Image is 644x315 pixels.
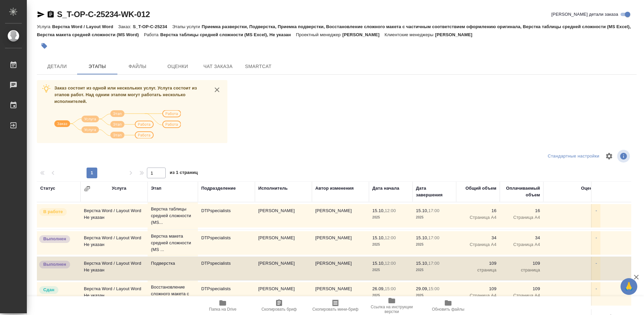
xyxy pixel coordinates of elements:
p: 34 [503,235,540,241]
p: Работа [144,32,160,37]
p: Страница А4 [460,214,496,221]
td: Верстка Word / Layout Word Не указан [80,257,148,280]
button: Добавить тэг [37,39,52,53]
p: 15:00 [428,286,439,291]
p: Страница А4 [503,241,540,248]
span: [PERSON_NAME] детали заказа [551,11,618,18]
p: 109 [460,260,496,267]
p: 15:00 [385,286,396,291]
button: 🙏 [621,278,637,295]
p: 2025 [416,214,453,221]
p: 17:00 [428,261,439,266]
p: Заказ: [118,24,133,29]
p: 15.10, [416,235,428,240]
p: 15.10, [372,261,385,266]
span: Скопировать мини-бриф [312,307,358,312]
p: 29.09, [416,286,428,291]
p: 12:00 [385,208,396,213]
p: 34 [460,235,496,241]
p: Приемка разверстки, Подверстка, Приемка подверстки, Восстановление сложного макета с частичным со... [37,24,631,37]
button: Сгруппировать [84,185,91,192]
p: 16 [503,207,540,214]
p: 2025 [372,214,409,221]
p: 109 [460,286,496,292]
p: 12:00 [385,235,396,240]
button: close [212,85,222,95]
p: S_T-OP-C-25234 [133,24,172,29]
span: SmartCat [242,62,274,71]
span: Ссылка на инструкции верстки [368,305,416,314]
p: страница [503,267,540,273]
span: Чат заказа [202,62,234,71]
p: Верстка Word / Layout Word [52,24,118,29]
span: Папка на Drive [209,307,236,312]
td: DTPspecialists [198,257,255,280]
p: 15.10, [372,208,385,213]
p: Выполнен [43,236,66,242]
p: Страница А4 [460,292,496,299]
button: Скопировать мини-бриф [307,296,364,315]
p: [PERSON_NAME] [435,32,477,37]
span: Настроить таблицу [601,148,617,164]
td: [PERSON_NAME] [312,282,369,306]
span: Обновить файлы [432,307,465,312]
p: Страница А4 [503,292,540,299]
td: DTPspecialists [198,282,255,306]
p: Выполнен [43,261,66,268]
span: Оценки [162,62,194,71]
div: Статус [40,185,55,192]
span: Посмотреть информацию [617,150,631,163]
p: 17:00 [428,208,439,213]
p: 15.10, [372,235,385,240]
p: 15.10, [416,261,428,266]
p: 12:00 [385,261,396,266]
td: DTPspecialists [198,231,255,255]
p: страница [460,267,496,273]
button: Скопировать ссылку [47,10,55,18]
div: split button [546,151,601,162]
td: [PERSON_NAME] [255,231,312,255]
td: Верстка Word / Layout Word Не указан [80,282,148,306]
span: из 1 страниц [170,169,198,178]
p: Восстановление сложного макета с част... [151,284,195,304]
div: Подразделение [201,185,236,192]
p: 26.09, [372,286,385,291]
span: Файлы [121,62,154,71]
td: Верстка Word / Layout Word Не указан [80,204,148,228]
p: 109 [503,260,540,267]
p: Страница А4 [503,214,540,221]
p: В работе [43,208,63,215]
td: [PERSON_NAME] [312,257,369,280]
p: Клиентские менеджеры [385,32,435,37]
div: Услуга [112,185,126,192]
p: Подверстка [151,260,195,267]
span: Этапы [81,62,113,71]
p: Верстка таблицы средней сложности (MS... [151,206,195,226]
p: Страница А4 [460,241,496,248]
div: Оценка [581,185,597,192]
button: Скопировать ссылку для ЯМессенджера [37,10,45,18]
div: Дата начала [372,185,399,192]
p: 2025 [416,267,453,273]
td: Верстка Word / Layout Word Не указан [80,231,148,255]
span: Заказ состоит из одной или нескольких услуг. Услуга состоит из этапов работ. Над одним этапом мог... [54,85,197,104]
div: Исполнитель [258,185,288,192]
p: 109 [503,286,540,292]
td: [PERSON_NAME] [255,204,312,228]
p: Проектный менеджер [296,32,342,37]
p: 2025 [416,241,453,248]
span: 🙏 [623,279,635,294]
p: Сдан [43,287,54,293]
p: 15.10, [416,208,428,213]
div: Дата завершения [416,185,453,198]
td: DTPspecialists [198,204,255,228]
p: 17:00 [428,235,439,240]
button: Ссылка на инструкции верстки [364,296,420,315]
p: 2025 [372,292,409,299]
p: Услуга [37,24,52,29]
span: Детали [41,62,73,71]
p: Верстка таблицы средней сложности (MS Excel), Не указан [160,32,296,37]
td: [PERSON_NAME] [312,231,369,255]
a: S_T-OP-C-25234-WK-012 [57,10,150,19]
p: [PERSON_NAME] [342,32,385,37]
